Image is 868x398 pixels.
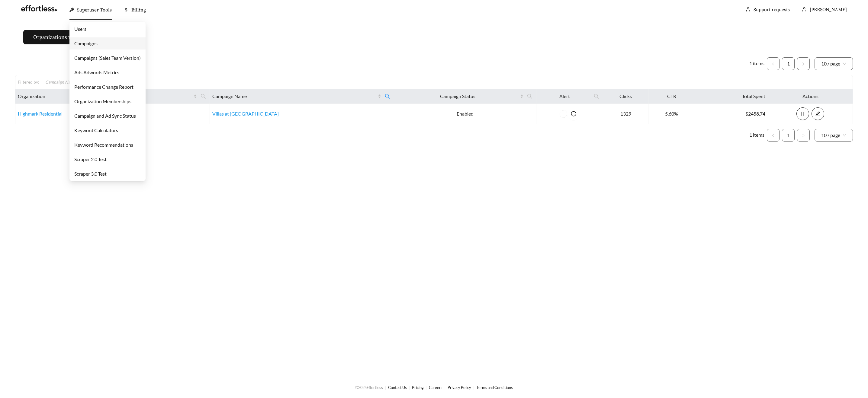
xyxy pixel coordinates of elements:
[525,91,535,101] span: search
[782,129,795,142] li: 1
[797,129,810,142] button: right
[212,93,377,100] span: Campaign Name
[567,107,580,120] button: reload
[797,57,810,70] li: Next Page
[527,94,532,99] span: search
[771,134,775,137] span: left
[394,104,536,124] td: Enabled
[810,7,847,13] span: [PERSON_NAME]
[815,129,853,142] div: Page Size
[476,385,513,390] a: Terms and Conditions
[603,89,648,104] th: Clicks
[198,91,208,101] span: search
[767,57,780,70] li: Previous Page
[382,91,393,101] span: search
[412,385,424,390] a: Pricing
[18,79,42,85] div: Filtered by:
[567,111,580,116] span: reload
[821,58,846,70] span: 10 / page
[429,385,442,390] a: Careers
[749,57,764,70] li: 1 items
[802,134,805,137] span: right
[603,104,648,124] td: 1329
[18,93,192,100] span: Organization
[768,89,853,104] th: Actions
[212,111,279,116] a: Villas at [GEOGRAPHIC_DATA]
[812,107,824,120] button: edit
[812,111,824,116] span: edit
[797,129,810,142] li: Next Page
[749,129,764,142] li: 1 items
[648,104,695,124] td: 5.60%
[782,58,794,70] a: 1
[796,107,809,120] button: pause
[782,57,795,70] li: 1
[388,385,407,390] a: Contact Us
[754,7,790,13] a: Support requests
[782,129,794,141] a: 1
[201,94,206,99] span: search
[33,33,115,41] span: Organizations without campaigns
[448,385,471,390] a: Privacy Policy
[385,94,390,99] span: search
[397,93,519,100] span: Campaign Status
[767,129,780,142] li: Previous Page
[355,385,383,390] span: © 2025 Effortless
[802,62,805,66] span: right
[695,104,768,124] td: $2458.74
[79,79,97,84] span: lakewood
[594,94,599,99] span: search
[539,93,590,100] span: Alert
[695,89,768,104] th: Total Spent
[77,7,112,13] span: Superuser Tools
[131,7,146,13] span: Billing
[815,57,853,70] div: Page Size
[797,111,809,116] span: pause
[797,57,810,70] button: right
[591,91,602,101] span: search
[767,57,780,70] button: left
[821,129,846,141] span: 10 / page
[18,111,63,116] a: Highmark Residential
[45,79,77,84] span: Campaign Name :
[767,129,780,142] button: left
[648,89,695,104] th: CTR
[771,62,775,66] span: left
[812,111,824,116] a: edit
[23,30,125,44] button: Organizations without campaigns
